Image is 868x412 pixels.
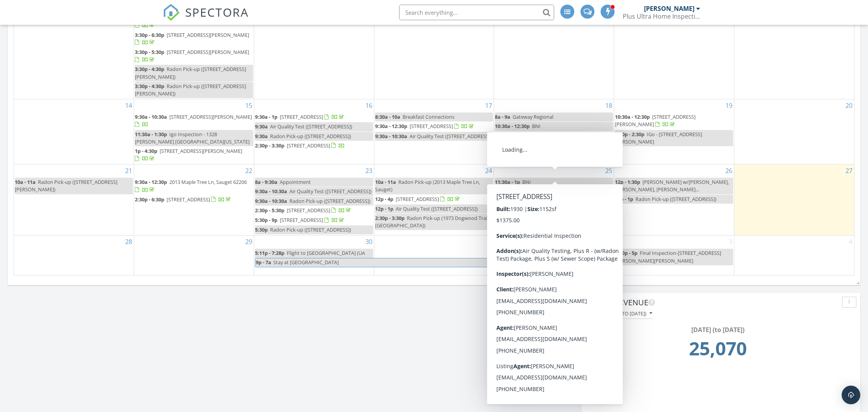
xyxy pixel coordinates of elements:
span: [STREET_ADDRESS][PERSON_NAME] [160,147,242,154]
td: Go to September 18, 2025 [494,99,614,164]
a: 3:30p - 5:30p [STREET_ADDRESS][PERSON_NAME] [135,48,249,63]
a: Go to October 3, 2025 [727,235,734,248]
a: Go to September 25, 2025 [604,164,614,177]
a: Go to September 23, 2025 [364,164,374,177]
span: Final Inspection-[STREET_ADDRESS][PERSON_NAME][PERSON_NAME] [615,249,721,264]
a: 10:30a - 12:30p [STREET_ADDRESS][PERSON_NAME] [615,113,733,129]
a: Go to September 24, 2025 [484,164,494,177]
span: Radon Pick-up ([STREET_ADDRESS]) [270,133,351,140]
span: 2:30p - 3:30p [495,198,524,205]
a: Go to September 20, 2025 [844,99,854,112]
a: Go to September 18, 2025 [604,99,614,112]
a: 2:30p - 3:30p [STREET_ADDRESS] [255,141,373,151]
a: 2:30p - 5:30p [STREET_ADDRESS] [255,207,352,214]
span: 7:45a - 9:52a [495,249,524,256]
a: 2:30p - 6p [STREET_ADDRESS] [495,187,613,196]
span: Radon Pick-up ([STREET_ADDRESS]) [635,196,716,203]
span: Radon Pick-up ([STREET_ADDRESS][PERSON_NAME]) [135,66,246,80]
td: Go to October 4, 2025 [734,235,854,275]
span: 9:30a - 12:30p [135,178,167,185]
a: 2:30p - 6p [STREET_ADDRESS] [495,188,585,195]
span: [PERSON_NAME] w/[PERSON_NAME], [PERSON_NAME], [PERSON_NAME]... [615,178,729,193]
span: [STREET_ADDRESS] [396,196,439,203]
div: Plus Ultra Home Inspections LLC [623,12,700,20]
span: 3:30p - 4:30p [135,83,164,90]
span: 2:30p - 3:30p [375,215,405,222]
td: Go to September 20, 2025 [734,99,854,164]
span: [STREET_ADDRESS] [287,142,330,149]
a: 4p - 7p [STREET_ADDRESS] [495,132,613,141]
a: 2:30p - 3:30p [STREET_ADDRESS] [255,142,345,149]
span: Stay at [GEOGRAPHIC_DATA] [273,259,339,266]
span: 12p - 1p [375,205,393,212]
span: 3:30p - 6:30p [135,31,164,38]
span: 5:11p - 7:28p [255,249,284,256]
span: 2:30p - 5p [615,249,637,256]
a: 12p - 4p [STREET_ADDRESS] [375,195,493,204]
span: 9:30a - 12:30p [375,123,407,130]
a: 2:30p - 6:30p [STREET_ADDRESS] [135,196,232,203]
span: [STREET_ADDRESS] [287,207,330,214]
span: 10a - 11a [375,178,396,185]
td: Go to September 26, 2025 [614,164,734,235]
a: 3:30p - 5:30p [STREET_ADDRESS][PERSON_NAME] [135,48,253,64]
span: Breakfast Connections [403,113,455,120]
span: Air Quality Test ([STREET_ADDRESS]) [289,188,372,195]
td: Go to September 27, 2025 [734,164,854,235]
a: Go to September 30, 2025 [364,235,374,248]
span: 8a - 9a [495,113,510,120]
td: Go to September 29, 2025 [134,235,254,275]
span: 5:30p - 9p [255,216,277,223]
span: 11:30a - 1:30p [135,131,167,138]
span: BNI [532,123,541,130]
span: Radon Pick-up ([STREET_ADDRESS]) [270,226,351,233]
td: Go to September 16, 2025 [254,99,374,164]
span: Air Quality Test ([STREET_ADDRESS]) [396,205,478,212]
td: Go to September 23, 2025 [254,164,374,235]
div: [PERSON_NAME] [644,5,694,12]
span: [STREET_ADDRESS] [280,216,323,223]
a: Go to September 26, 2025 [724,164,734,177]
div: [DATE] (to [DATE]) [591,325,844,334]
td: Go to October 1, 2025 [374,235,494,275]
span: 2:30p - 6:30p [135,196,164,203]
span: [STREET_ADDRESS] [410,123,453,130]
span: 3:30p - 4:30p [135,66,164,73]
span: [STREET_ADDRESS] [513,132,556,139]
span: Radon Pick-up ([STREET_ADDRESS][PERSON_NAME]) [15,178,117,193]
a: 1p - 4:30p [STREET_ADDRESS][PERSON_NAME] [135,147,242,162]
span: Flight to [GEOGRAPHIC_DATA][PERSON_NAME] (UA 6196) [495,249,596,264]
td: Go to September 17, 2025 [374,99,494,164]
td: Go to September 19, 2025 [614,99,734,164]
span: 9:30a - 1p [255,113,277,120]
span: 9:30a - 10:30a [255,188,287,195]
span: Radon Pick-up ([STREET_ADDRESS]) [289,197,370,204]
td: Go to September 28, 2025 [14,235,134,275]
a: 12p - 4p [STREET_ADDRESS] [375,196,461,203]
a: 9:30a - 1p [STREET_ADDRESS] [255,113,373,122]
span: [STREET_ADDRESS] [280,113,323,120]
a: Go to October 4, 2025 [847,235,854,248]
a: Go to September 21, 2025 [124,164,134,177]
a: 9:30a - 10:30a [STREET_ADDRESS][PERSON_NAME] [135,113,252,128]
td: Go to September 21, 2025 [14,164,134,235]
a: 5:30p - 9p [STREET_ADDRESS] [255,216,373,225]
span: Gateway Regional [513,113,553,120]
td: Go to September 25, 2025 [494,164,614,235]
td: Go to September 15, 2025 [134,99,254,164]
span: 8:30a - 10a [375,113,400,120]
td: Go to September 24, 2025 [374,164,494,235]
td: Go to October 3, 2025 [614,235,734,275]
span: 30 Lessons from 30 Episodes: Mold Testing Do’s ... [495,215,600,229]
a: 1p - 4:30p [STREET_ADDRESS][PERSON_NAME] [135,147,253,163]
span: 10:30a - 12:30p [615,113,650,120]
span: 9:30a - 10:30a [375,133,407,140]
span: Radon Pick-up (2013 Maple Tree Ln, Sauget) [375,178,480,193]
a: 9:30a - 12:30p [STREET_ADDRESS] [375,123,475,130]
span: Air Quality Test ([STREET_ADDRESS]) [270,123,352,130]
a: 10:30a - 12:30p [STREET_ADDRESS][PERSON_NAME] [615,113,696,128]
span: Radon Pick-up ([STREET_ADDRESS], Festus) [495,198,607,212]
a: 9:30a - 1p [STREET_ADDRESS] [255,113,345,120]
span: 10:30a - 12:30p [495,123,530,130]
a: Go to September 19, 2025 [724,99,734,112]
